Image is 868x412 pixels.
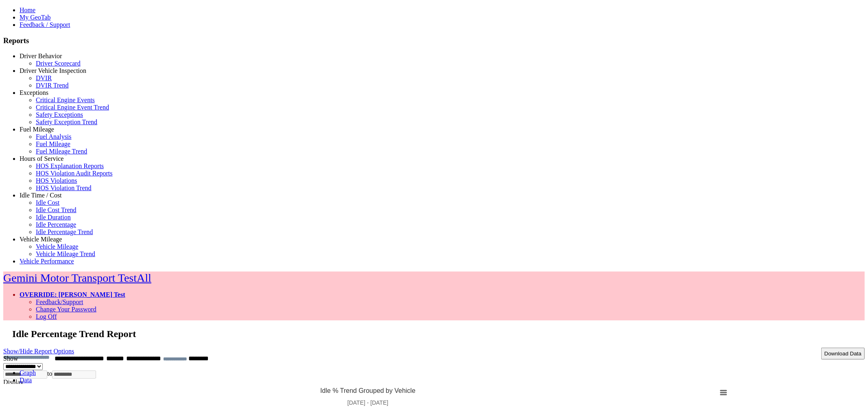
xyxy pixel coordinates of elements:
[3,346,74,357] a: Show/Hide Report Options
[36,214,71,221] a: Idle Duration
[36,243,78,250] a: Vehicle Mileage
[20,14,51,21] a: My GeoTab
[20,21,70,28] a: Feedback / Support
[20,7,35,13] a: Home
[47,370,52,377] span: to
[20,155,63,162] a: Hours of Service
[36,111,83,118] a: Safety Exceptions
[36,75,52,81] a: DVIR
[36,199,59,206] a: Idle Cost
[348,399,389,406] tspan: [DATE] - [DATE]
[12,329,865,340] h2: Idle Percentage Trend Report
[821,348,865,359] button: Download Data
[20,377,32,384] a: Data
[36,162,104,169] a: HOS Explanation Reports
[36,140,70,147] a: Fuel Mileage
[20,192,62,199] a: Idle Time / Cost
[36,184,92,191] a: HOS Violation Trend
[36,82,68,89] a: DVIR Trend
[36,177,77,184] a: HOS Violations
[3,272,151,284] a: Gemini Motor Transport TestAll
[36,298,83,305] a: Feedback/Support
[20,89,48,96] a: Exceptions
[36,313,57,320] a: Log Off
[20,291,125,298] a: OVERRIDE: [PERSON_NAME] Test
[320,387,415,394] tspan: Idle % Trend Grouped by Vehicle
[36,306,96,313] a: Change Your Password
[20,236,62,243] a: Vehicle Mileage
[20,126,54,133] a: Fuel Mileage
[36,133,72,140] a: Fuel Analysis
[36,250,95,257] a: Vehicle Mileage Trend
[36,148,87,155] a: Fuel Mileage Trend
[36,206,77,213] a: Idle Cost Trend
[36,96,95,103] a: Critical Engine Events
[3,355,18,362] label: Show
[36,104,109,111] a: Critical Engine Event Trend
[36,221,76,228] a: Idle Percentage
[3,379,24,386] label: Display
[36,118,97,125] a: Safety Exception Trend
[3,36,865,45] h3: Reports
[20,258,74,265] a: Vehicle Performance
[36,228,93,235] a: Idle Percentage Trend
[36,60,81,67] a: Driver Scorecard
[20,53,62,59] a: Driver Behavior
[20,67,86,74] a: Driver Vehicle Inspection
[20,369,36,376] a: Graph
[36,170,113,177] a: HOS Violation Audit Reports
